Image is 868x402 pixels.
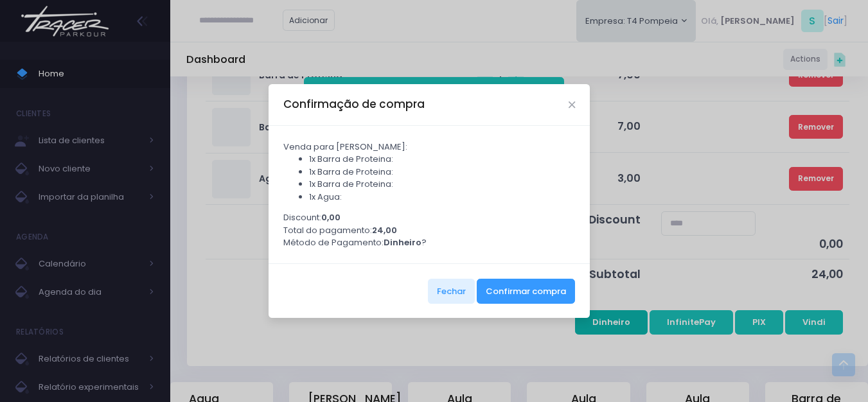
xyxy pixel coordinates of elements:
strong: 24,00 [372,224,397,236]
strong: Dinheiro [384,236,421,249]
button: Confirmar compra [477,279,575,303]
li: 1x Barra de Proteina: [309,153,576,166]
h5: Confirmação de compra [283,96,425,112]
div: Venda para [PERSON_NAME]: Discount: Total do pagamento: Método de Pagamento: ? [269,126,590,264]
li: 1x Barra de Proteina: [309,166,576,179]
li: 1x Barra de Proteina: [309,178,576,191]
button: Fechar [428,279,475,303]
strong: 0,00 [321,211,341,223]
li: 1x Agua: [309,191,576,204]
button: Close [569,101,575,108]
